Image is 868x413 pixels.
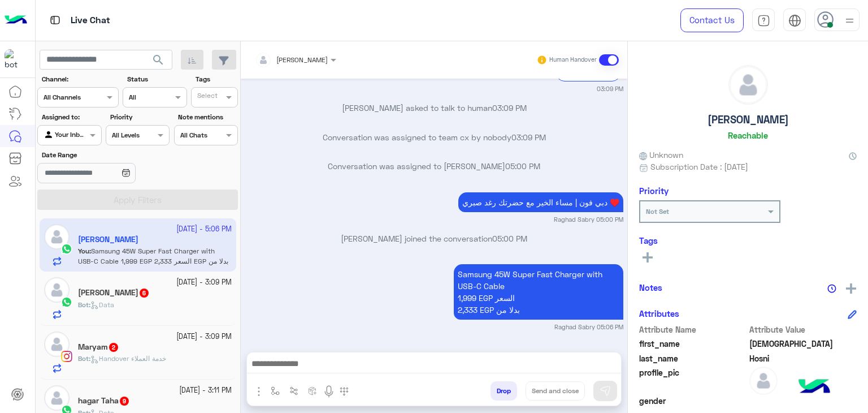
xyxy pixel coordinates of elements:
button: Drop [491,381,517,401]
h6: Reachable [728,130,768,140]
img: send attachment [252,385,266,398]
p: 13/10/2025, 5:06 PM [454,264,623,320]
span: 03:09 PM [511,132,546,142]
small: Raghad Sabry 05:00 PM [554,215,623,224]
img: Trigger scenario [289,386,298,395]
h5: hagar Taha [78,396,130,406]
span: Data [90,300,114,309]
img: tab [788,14,801,27]
button: search [145,50,172,74]
b: Not Set [646,207,669,216]
h5: [PERSON_NAME] [708,113,789,126]
span: Bot [78,300,89,309]
span: [PERSON_NAME] [276,55,328,64]
h5: Maryam [78,342,119,352]
span: 03:09 PM [492,103,527,113]
img: defaultAdmin.png [749,367,778,395]
p: 13/10/2025, 5:00 PM [458,192,623,212]
label: Tags [196,74,237,84]
small: [DATE] - 3:11 PM [179,385,232,396]
span: profile_pic [639,367,747,393]
h6: Attributes [639,308,679,319]
span: Handover خدمة العملاء [90,354,166,363]
small: Raghad Sabry 05:06 PM [554,322,623,332]
p: [PERSON_NAME] joined the conversation [245,233,623,244]
span: 2 [109,343,118,352]
button: Trigger scenario [285,381,303,400]
span: gender [639,395,747,407]
img: defaultAdmin.png [44,332,70,357]
img: tab [48,13,62,27]
img: defaultAdmin.png [44,385,70,411]
span: Bot [78,354,89,363]
label: Channel: [42,74,118,84]
label: Status [127,74,185,84]
p: Conversation was assigned to team cx by nobody [245,131,623,143]
label: Assigned to: [42,112,100,122]
img: Instagram [61,351,72,362]
div: Select [196,91,218,104]
span: Subscription Date : [DATE] [650,161,748,173]
img: defaultAdmin.png [729,66,767,104]
a: tab [752,8,775,32]
span: Attribute Name [639,324,747,335]
button: create order [303,381,322,400]
span: Attribute Value [749,324,857,335]
p: Conversation was assigned to [PERSON_NAME] [245,160,623,172]
span: last_name [639,352,747,364]
span: 6 [140,289,149,298]
small: Human Handover [549,55,597,64]
span: Unknown [639,149,683,161]
b: : [78,354,90,363]
h6: Priority [639,186,669,196]
button: Send and close [526,381,585,401]
h6: Tags [639,235,857,246]
button: select flow [266,381,285,400]
a: Contact Us [680,8,744,32]
small: 03:09 PM [597,84,623,93]
p: [PERSON_NAME] asked to talk to human [245,102,623,114]
b: : [78,300,90,309]
img: send voice note [322,385,336,398]
span: 05:00 PM [505,161,540,171]
span: 9 [120,397,129,406]
img: add [846,283,856,294]
label: Note mentions [178,112,236,122]
span: Hosni [749,352,857,364]
label: Priority [110,112,168,122]
span: 05:00 PM [492,234,527,243]
img: Logo [5,8,27,32]
span: Muhammed [749,338,857,350]
img: send message [600,385,611,397]
img: hulul-logo.png [795,368,834,407]
img: make a call [340,387,349,396]
label: Date Range [42,150,168,160]
button: Apply Filters [37,190,238,210]
small: [DATE] - 3:09 PM [176,277,232,288]
span: search [151,53,165,67]
img: defaultAdmin.png [44,277,70,303]
img: profile [843,14,857,28]
h5: Osama Zordok [78,288,150,298]
img: 1403182699927242 [5,49,25,70]
img: notes [827,284,836,293]
img: select flow [271,386,280,395]
h6: Notes [639,282,662,292]
span: first_name [639,338,747,350]
p: Live Chat [71,13,110,28]
span: null [749,395,857,407]
img: WhatsApp [61,296,72,308]
small: [DATE] - 3:09 PM [176,332,232,342]
img: tab [757,14,770,27]
img: create order [308,386,317,395]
